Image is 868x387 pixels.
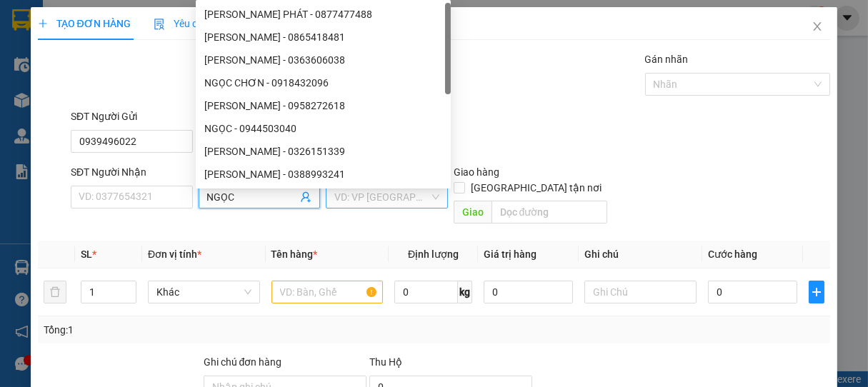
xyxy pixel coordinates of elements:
div: KHƯƠNG NGỌC - 0958272618 [196,94,451,117]
div: NGỌC QUÝ - 0326151339 [196,140,451,163]
span: kg [458,281,472,303]
input: 0 [484,281,573,303]
div: Tổng: 1 [44,322,336,338]
div: NGỌC TỐ - 0865418481 [196,26,451,49]
div: NGỌC - 0944503040 [196,117,451,140]
span: Yêu cầu xuất hóa đơn điện tử [154,18,304,29]
li: VP Sóc Trăng [7,77,99,93]
label: Ghi chú đơn hàng [204,356,282,368]
span: close [812,21,823,32]
button: delete [44,281,66,303]
span: Khác [156,281,251,303]
span: TẠO ĐƠN HÀNG [38,18,131,29]
img: icon [154,19,165,30]
span: environment [7,96,17,106]
div: SĐT Người Gửi [71,109,193,124]
span: SL [81,248,92,260]
th: Ghi chú [579,241,702,268]
span: Đơn vị tính [148,248,201,260]
div: [PERSON_NAME] PHÁT - 0877477488 [204,6,442,22]
input: Ghi Chú [584,281,696,303]
span: user-add [300,191,311,203]
span: environment [99,96,109,106]
div: SĐT Người Nhận [71,164,193,180]
span: [GEOGRAPHIC_DATA] tận nơi [465,180,607,196]
div: NGỌC CHƠN - 0918432096 [204,75,442,91]
button: plus [809,281,825,303]
span: Giao [454,201,492,223]
input: VD: Bàn, Ghế [271,281,383,303]
div: [PERSON_NAME] - 0326151339 [204,144,442,159]
div: [PERSON_NAME] - 0958272618 [204,98,442,114]
label: Gán nhãn [645,54,689,65]
div: NGỌC - 0944503040 [204,121,442,136]
img: logo.jpg [7,7,57,57]
span: plus [38,19,48,29]
span: Giao hàng [454,166,499,178]
span: Thu Hộ [369,356,402,368]
span: Định lượng [408,248,459,260]
button: Close [797,7,837,47]
div: [PERSON_NAME] - 0865418481 [204,29,442,45]
input: Dọc đường [492,201,607,223]
div: [PERSON_NAME] - 0363606038 [204,52,442,68]
div: [PERSON_NAME] - 0388993241 [204,166,442,182]
div: NGỌC - 0363606038 [196,49,451,71]
span: Giá trị hàng [484,248,537,260]
li: Vĩnh Thành (Sóc Trăng) [7,7,207,61]
span: plus [809,286,824,298]
div: NGỌC TOÀN - 0388993241 [196,163,451,186]
li: VP Quận 8 [99,77,190,93]
div: TUẤN NGỌC PHÁT - 0877477488 [196,3,451,26]
div: NGỌC CHƠN - 0918432096 [196,71,451,94]
span: Cước hàng [708,248,757,260]
span: Tên hàng [271,248,318,260]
